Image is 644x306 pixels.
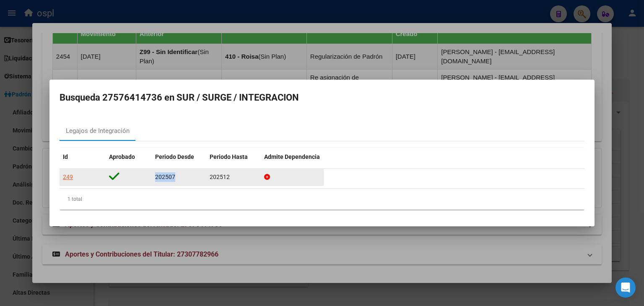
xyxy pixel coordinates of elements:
[210,174,230,180] span: 202512
[264,153,320,160] span: Admite Dependencia
[60,148,106,166] datatable-header-cell: Id
[155,174,175,180] span: 202507
[109,153,135,160] span: Aprobado
[261,148,324,166] datatable-header-cell: Admite Dependencia
[155,153,194,160] span: Periodo Desde
[60,189,584,210] div: 1 total
[63,172,73,182] div: 249
[206,148,261,166] datatable-header-cell: Periodo Hasta
[106,148,152,166] datatable-header-cell: Aprobado
[60,90,584,106] h2: Busqueda 27576414736 en SUR / SURGE / INTEGRACION
[63,153,68,160] span: Id
[615,277,636,298] div: Open Intercom Messenger
[152,148,206,166] datatable-header-cell: Periodo Desde
[66,126,130,136] div: Legajos de Integración
[210,153,248,160] span: Periodo Hasta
